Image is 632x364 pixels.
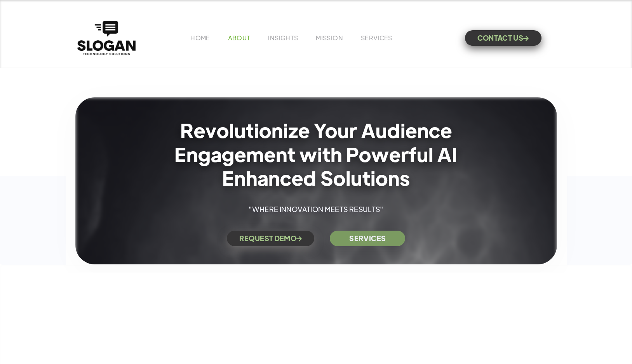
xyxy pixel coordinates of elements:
[157,118,475,190] h1: Revolutionize Your Audience Engagement with Powerful AI Enhanced Solutions
[190,34,210,42] a: HOME
[330,231,405,246] a: SERVICES
[216,204,416,215] p: "WHERE INNOVATION MEETS RESULTS"
[316,34,343,42] a: MISSION
[361,34,392,42] a: SERVICES
[523,36,529,41] span: 
[228,34,251,42] a: ABOUT
[349,235,386,242] strong: SERVICES
[465,30,541,46] a: CONTACT US
[296,236,302,241] span: 
[268,34,298,42] a: INSIGHTS
[227,231,315,246] a: REQUEST DEMO
[75,19,138,57] a: home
